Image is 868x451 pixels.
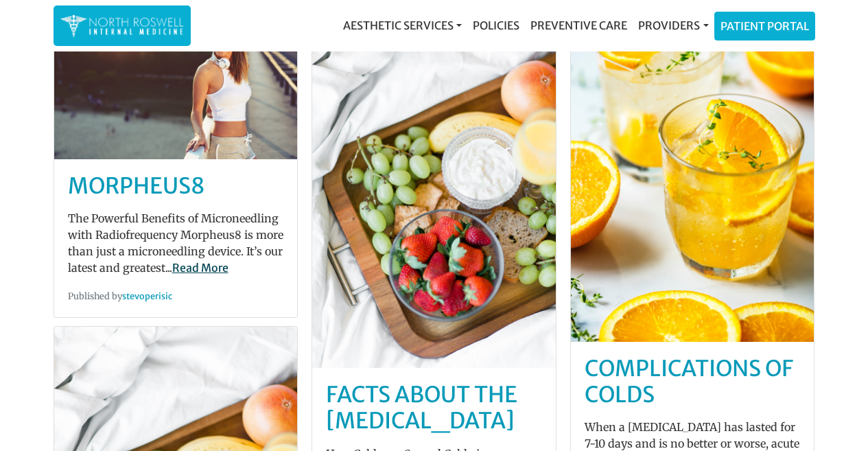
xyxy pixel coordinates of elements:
img: post-default-6.jpg [312,3,556,368]
a: stevoperisic [122,290,172,301]
a: Aesthetic Services [338,12,467,39]
a: Facts About The [MEDICAL_DATA] [326,381,517,435]
a: Patient Portal [715,12,814,40]
img: post-default-4.jpg [571,3,814,342]
img: North Roswell Internal Medicine [60,12,184,39]
a: Read More [172,261,228,275]
a: Policies [467,12,525,39]
a: Providers [633,12,714,39]
small: Published by [68,290,172,301]
p: The Powerful Benefits of Microneedling with Radiofrequency Morpheus8 is more than just a micronee... [68,210,284,276]
a: MORPHEUS8 [68,172,205,200]
a: Preventive Care [525,12,633,39]
a: Complications of Colds [585,355,793,408]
